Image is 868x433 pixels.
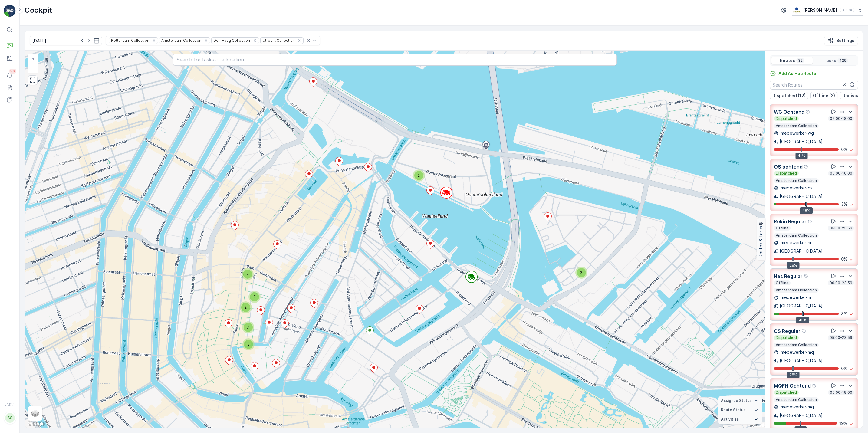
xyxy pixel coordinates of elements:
span: v 1.51.1 [4,403,16,406]
p: [GEOGRAPHIC_DATA] [780,139,823,145]
p: 05:00-23:59 [829,335,853,340]
div: 2 [413,169,425,182]
div: 48% [800,207,813,214]
div: Help Tooltip Icon [804,274,809,279]
p: Dispatched [775,116,797,121]
p: 8 % [841,311,847,317]
summary: Activities [718,415,762,424]
a: Layers [28,407,42,420]
p: medewerker-nr [780,294,812,300]
p: Routes [780,57,795,64]
div: 41% [795,153,807,159]
p: 429 [839,58,847,63]
span: Assignee Status [721,398,751,403]
p: 3 % [841,201,847,207]
div: 43% [796,317,809,323]
div: Utrecht Collection [261,38,296,43]
img: logo [4,5,16,17]
button: Dispatched (12) [770,92,808,99]
div: Den Haag Collection [212,38,251,43]
div: Remove Utrecht Collection [296,38,303,43]
p: Dispatched (12) [772,93,806,99]
p: medewerker-os [780,185,813,191]
span: 7 [247,325,249,330]
p: [GEOGRAPHIC_DATA] [780,248,823,254]
p: Tasks [824,57,836,64]
p: Add Ad Hoc Route [778,71,816,77]
p: 05:00-16:00 [829,171,853,176]
input: Search Routes [770,80,858,90]
p: Cockpit [25,5,52,15]
button: Offline (2) [810,92,837,99]
summary: Assignee Status [718,396,762,405]
span: − [32,65,35,70]
div: 2 [242,268,254,280]
div: Help Tooltip Icon [804,164,809,169]
button: [PERSON_NAME](+02:00) [792,5,863,16]
img: basis-logo_rgb2x.png [792,7,801,14]
a: 99 [4,69,16,81]
a: Zoom In [28,54,38,63]
div: 41% [795,426,807,433]
input: dd/mm/yyyy [30,36,102,45]
summary: Route Status [718,405,762,415]
p: Rokin Regular [774,218,807,225]
div: Help Tooltip Icon [802,329,807,333]
p: 0 % [841,256,847,262]
div: Rotterdam Collection [109,38,150,43]
p: Offline [775,226,789,231]
a: Open this area in Google Maps (opens a new window) [26,420,46,428]
p: 00:00-23:59 [829,280,853,285]
p: Offline [775,280,789,285]
p: [PERSON_NAME] [804,7,837,13]
p: [GEOGRAPHIC_DATA] [780,303,823,309]
div: Help Tooltip Icon [806,110,810,114]
div: 3 [242,338,255,350]
span: Route Status [721,408,745,412]
div: 2 [240,301,252,313]
p: Dispatched [775,390,797,395]
p: CS Regular [774,327,801,335]
p: 32 [797,58,803,63]
input: Search for tasks or a location [173,54,617,66]
p: [GEOGRAPHIC_DATA] [780,193,823,199]
p: OS ochtend [774,163,803,170]
p: Amsterdam Collection [775,123,817,128]
p: medewerker-wg [780,130,814,136]
p: 0 % [841,146,847,153]
p: Amsterdam Collection [775,178,817,183]
p: [GEOGRAPHIC_DATA] [780,358,823,364]
p: Amsterdam Collection [775,397,817,402]
span: Activities [721,417,739,422]
a: Zoom Out [28,63,38,72]
p: 05:00-18:00 [829,390,853,395]
button: SS [4,408,16,428]
div: SS [5,413,15,423]
p: Dispatched [775,335,797,340]
p: 05:00-23:59 [829,226,853,231]
p: Nes Regular [774,273,803,280]
p: MQFH Ochtend [774,382,811,389]
img: Google [26,420,46,428]
p: [GEOGRAPHIC_DATA] [780,412,823,418]
p: medewerker-mq [780,404,814,410]
span: 3 [253,294,256,299]
span: 3 [247,342,250,346]
p: Amsterdam Collection [775,343,817,347]
div: 2 [575,267,587,279]
div: 3 [248,291,261,303]
div: 28% [787,262,800,269]
p: Routes & Tasks [758,226,764,257]
p: Settings [836,38,854,44]
p: 19 % [839,420,847,426]
p: medewerker-nr [780,240,812,246]
p: Offline (2) [813,93,835,99]
span: 2 [418,173,420,178]
div: Remove Amsterdam Collection [203,38,209,43]
div: Amsterdam Collection [159,38,202,43]
span: + [32,56,35,61]
p: Dispatched [775,171,797,176]
p: Amsterdam Collection [775,288,817,293]
a: Add Ad Hoc Route [770,71,816,77]
p: ( +02:00 ) [840,8,855,13]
